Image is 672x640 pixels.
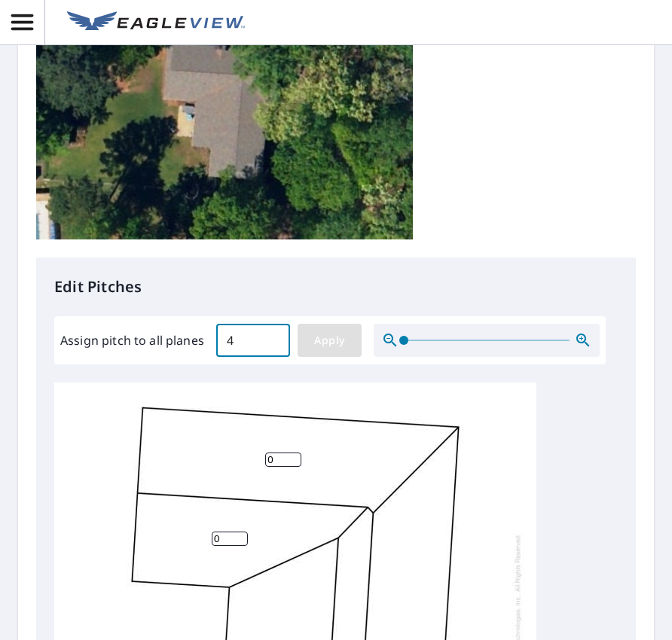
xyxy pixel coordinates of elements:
input: 00.0 [216,319,290,361]
span: Apply [310,331,350,350]
img: EV Logo [67,11,245,34]
p: Edit Pitches [54,276,618,298]
a: EV Logo [58,2,254,43]
button: Apply [298,324,362,357]
label: Assign pitch to all planes [60,331,204,349]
